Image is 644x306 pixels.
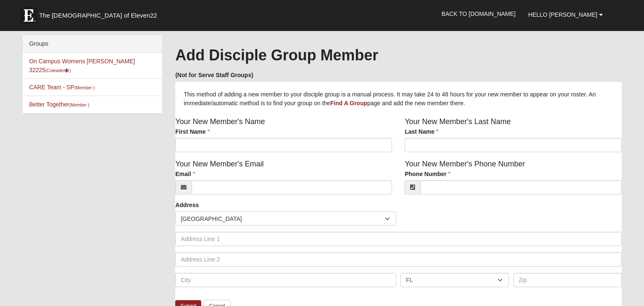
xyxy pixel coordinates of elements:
div: Your New Member's Phone Number [398,158,628,201]
h1: Add Disciple Group Member [175,46,621,64]
label: Address [175,201,199,209]
a: Back to [DOMAIN_NAME] [435,3,522,24]
span: [GEOGRAPHIC_DATA] [181,212,385,226]
span: This method of adding a new member to your disciple group is a manual process. It may take 24 to ... [184,91,596,106]
div: Groups [23,35,162,53]
label: Email [175,170,195,178]
img: Eleven22 logo [20,7,37,24]
label: Last Name [405,127,439,136]
a: Find A Group [330,100,367,106]
h5: (Not for Serve Staff Groups) [175,72,621,79]
span: page and add the new member there. [367,100,465,106]
input: City [175,273,396,287]
span: Hello [PERSON_NAME] [528,11,597,18]
input: Address Line 1 [175,232,621,246]
small: (Member ) [74,85,94,90]
label: First Name [175,127,210,136]
small: (Member ) [69,102,89,107]
div: Your New Member's Last Name [398,116,628,158]
small: (Coleader ) [45,68,71,73]
a: Hello [PERSON_NAME] [522,4,609,25]
div: Your New Member's Name [169,116,398,158]
span: The [DEMOGRAPHIC_DATA] of Eleven22 [39,11,157,20]
div: Your New Member's Email [169,158,398,201]
a: The [DEMOGRAPHIC_DATA] of Eleven22 [16,3,184,24]
a: On Campus Womens [PERSON_NAME] 32225(Coleader) [29,58,135,73]
input: Address Line 2 [175,252,621,267]
label: Phone Number [405,170,451,178]
input: Zip [513,273,622,287]
a: Better Together(Member ) [29,101,89,108]
a: CARE Team - SP(Member ) [29,84,94,91]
